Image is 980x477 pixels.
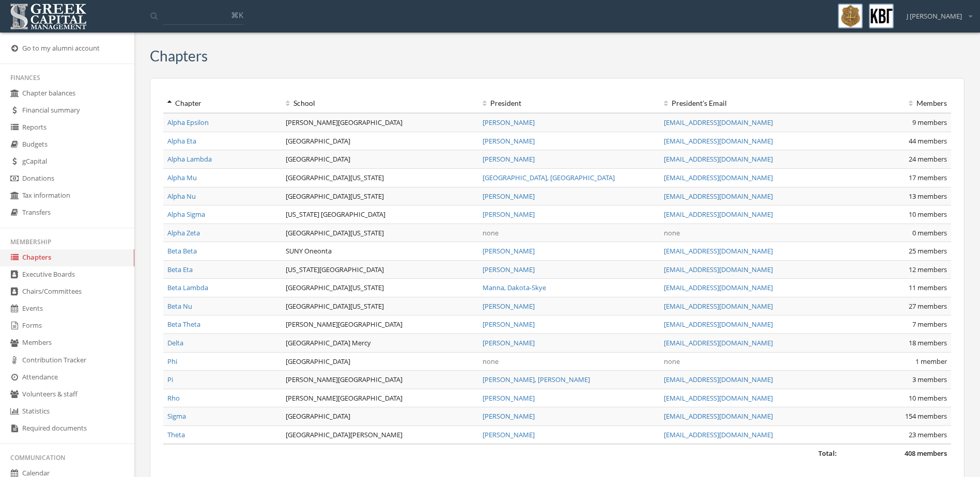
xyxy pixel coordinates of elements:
a: [EMAIL_ADDRESS][DOMAIN_NAME] [664,338,773,347]
a: Alpha Zeta [167,228,200,237]
a: [EMAIL_ADDRESS][DOMAIN_NAME] [664,283,773,292]
a: [PERSON_NAME], [PERSON_NAME] [483,375,590,384]
a: Theta [167,430,185,439]
span: none [664,228,680,237]
span: 44 members [909,136,947,146]
a: [EMAIL_ADDRESS][DOMAIN_NAME] [664,210,773,219]
a: [PERSON_NAME] [483,320,535,329]
a: [PERSON_NAME] [483,136,535,146]
td: [GEOGRAPHIC_DATA] Mercy [282,334,478,353]
a: [PERSON_NAME] [483,301,535,311]
a: Rho [167,393,180,403]
span: 1 member [915,357,947,366]
span: 11 members [909,283,947,292]
td: [GEOGRAPHIC_DATA][US_STATE] [282,279,478,297]
a: [EMAIL_ADDRESS][DOMAIN_NAME] [664,301,773,311]
a: Alpha Lambda [167,154,212,164]
a: [EMAIL_ADDRESS][DOMAIN_NAME] [664,136,773,146]
td: [GEOGRAPHIC_DATA] [282,132,478,150]
a: [PERSON_NAME] [483,192,535,201]
a: [EMAIL_ADDRESS][DOMAIN_NAME] [664,411,773,421]
span: 24 members [909,154,947,164]
span: 408 members [905,449,947,458]
a: Beta Theta [167,320,200,329]
span: 18 members [909,338,947,347]
a: [PERSON_NAME] [483,265,535,274]
td: [PERSON_NAME][GEOGRAPHIC_DATA] [282,315,478,334]
a: [PERSON_NAME] [483,411,535,421]
span: ⌘K [231,10,243,20]
div: President 's Email [664,98,837,108]
a: [EMAIL_ADDRESS][DOMAIN_NAME] [664,393,773,403]
a: [EMAIL_ADDRESS][DOMAIN_NAME] [664,430,773,439]
span: 27 members [909,301,947,311]
span: 154 members [905,411,947,421]
a: Sigma [167,411,186,421]
div: J [PERSON_NAME] [900,4,972,21]
span: none [664,357,680,366]
a: [PERSON_NAME] [483,430,535,439]
span: 17 members [909,173,947,182]
a: Alpha Sigma [167,210,205,219]
span: 10 members [909,210,947,219]
span: 0 members [912,228,947,237]
td: [GEOGRAPHIC_DATA][US_STATE] [282,224,478,242]
a: [EMAIL_ADDRESS][DOMAIN_NAME] [664,154,773,164]
a: [EMAIL_ADDRESS][DOMAIN_NAME] [664,192,773,201]
a: Beta Eta [167,265,193,274]
span: 3 members [912,375,947,384]
td: [GEOGRAPHIC_DATA][PERSON_NAME] [282,425,478,444]
span: 10 members [909,393,947,403]
a: Beta Beta [167,246,197,256]
td: [GEOGRAPHIC_DATA] [282,407,478,426]
a: Phi [167,357,177,366]
a: Delta [167,338,183,347]
td: [US_STATE][GEOGRAPHIC_DATA] [282,260,478,279]
span: none [483,357,499,366]
span: 12 members [909,265,947,274]
a: [PERSON_NAME] [483,338,535,347]
span: 13 members [909,192,947,201]
a: [GEOGRAPHIC_DATA], [GEOGRAPHIC_DATA] [483,173,615,182]
span: 9 members [912,118,947,127]
div: Chapter [167,98,277,108]
a: Alpha Epsilon [167,118,209,127]
td: [PERSON_NAME][GEOGRAPHIC_DATA] [282,113,478,132]
span: 23 members [909,430,947,439]
td: [GEOGRAPHIC_DATA] [282,352,478,371]
a: [EMAIL_ADDRESS][DOMAIN_NAME] [664,173,773,182]
a: Alpha Nu [167,192,196,201]
td: [GEOGRAPHIC_DATA][US_STATE] [282,168,478,187]
td: [GEOGRAPHIC_DATA][US_STATE] [282,297,478,315]
div: President [483,98,656,108]
td: [PERSON_NAME][GEOGRAPHIC_DATA] [282,389,478,407]
a: [PERSON_NAME] [483,154,535,164]
div: Members [845,98,947,108]
td: [US_STATE] [GEOGRAPHIC_DATA] [282,205,478,224]
a: Beta Lambda [167,283,208,292]
a: [PERSON_NAME] [483,210,535,219]
a: [EMAIL_ADDRESS][DOMAIN_NAME] [664,320,773,329]
div: School [286,98,474,108]
a: Alpha Mu [167,173,197,182]
a: [EMAIL_ADDRESS][DOMAIN_NAME] [664,246,773,256]
td: Total: [163,444,841,463]
span: 25 members [909,246,947,256]
a: [EMAIL_ADDRESS][DOMAIN_NAME] [664,375,773,384]
span: none [483,228,499,237]
span: 7 members [912,320,947,329]
td: [PERSON_NAME][GEOGRAPHIC_DATA] [282,371,478,389]
a: [PERSON_NAME] [483,393,535,403]
a: Alpha Eta [167,136,196,146]
a: [PERSON_NAME] [483,246,535,256]
td: [GEOGRAPHIC_DATA] [282,150,478,169]
td: SUNY Oneonta [282,242,478,261]
a: Beta Nu [167,301,192,311]
a: [EMAIL_ADDRESS][DOMAIN_NAME] [664,118,773,127]
a: [PERSON_NAME] [483,118,535,127]
h3: Chapters [150,48,208,64]
a: Manna, Dakota-Skye [483,283,546,292]
span: J [PERSON_NAME] [907,11,962,21]
a: Pi [167,375,173,384]
td: [GEOGRAPHIC_DATA][US_STATE] [282,187,478,205]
